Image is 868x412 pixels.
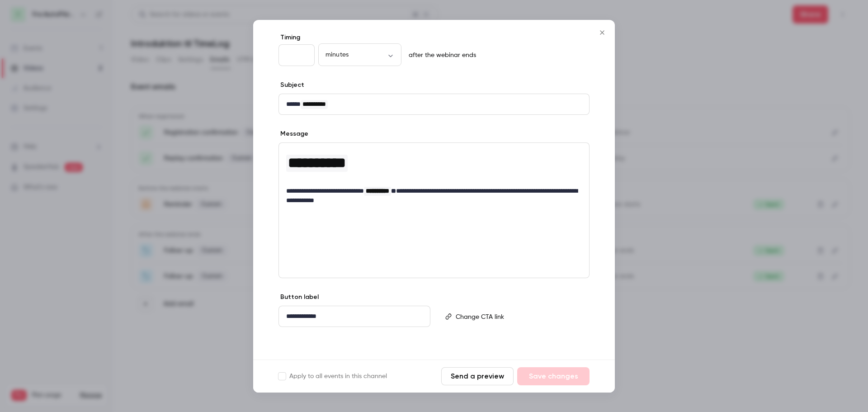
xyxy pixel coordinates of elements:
div: editor [279,94,589,114]
button: Close [593,24,611,42]
label: Apply to all events in this channel [278,372,387,381]
label: Timing [278,33,590,42]
p: after the webinar ends [405,51,476,60]
label: Message [278,129,308,138]
div: editor [279,143,589,211]
label: Subject [278,81,304,90]
div: editor [452,306,589,327]
div: editor [279,306,430,327]
div: minutes [318,50,401,59]
button: Send a preview [441,367,514,385]
label: Button label [278,293,319,302]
